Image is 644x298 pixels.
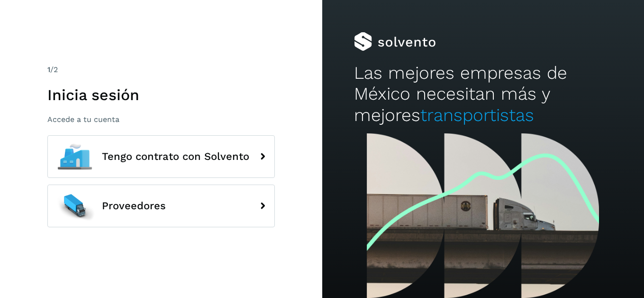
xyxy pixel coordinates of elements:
[47,185,275,227] button: Proveedores
[47,65,50,74] span: 1
[354,63,612,126] h2: Las mejores empresas de México necesitan más y mejores
[102,200,166,212] span: Proveedores
[102,151,249,162] span: Tengo contrato con Solvento
[47,86,275,104] h1: Inicia sesión
[420,105,534,125] span: transportistas
[47,135,275,178] button: Tengo contrato con Solvento
[47,64,275,75] div: /2
[47,115,275,124] p: Accede a tu cuenta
